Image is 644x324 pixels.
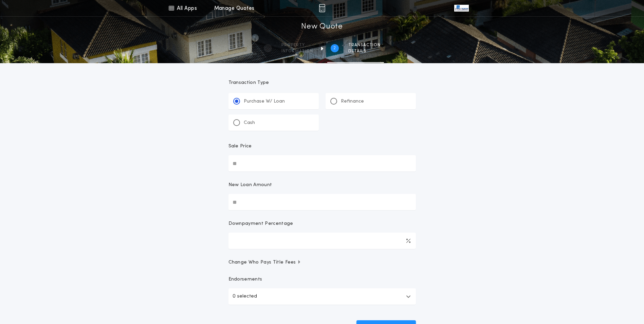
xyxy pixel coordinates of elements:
span: Property [281,42,313,48]
p: Cash [244,120,255,126]
p: Transaction Type [228,79,416,86]
h2: 2 [333,46,336,51]
p: New Loan Amount [228,182,272,188]
p: Purchase W/ Loan [244,98,285,105]
p: Sale Price [228,143,252,150]
input: New Loan Amount [228,194,416,210]
p: 0 selected [233,292,257,301]
span: details [348,49,381,54]
span: information [281,49,313,54]
h1: New Quote [301,21,343,32]
p: Refinance [341,98,364,105]
button: 0 selected [228,288,416,305]
input: Downpayment Percentage [228,233,416,249]
span: Transaction [348,42,381,48]
input: Sale Price [228,155,416,172]
span: Change Who Pays Title Fees [228,259,301,266]
img: img [319,4,325,12]
button: Change Who Pays Title Fees [228,259,416,266]
img: vs-icon [454,5,468,12]
p: Downpayment Percentage [228,220,293,227]
p: Endorsements [228,276,416,283]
